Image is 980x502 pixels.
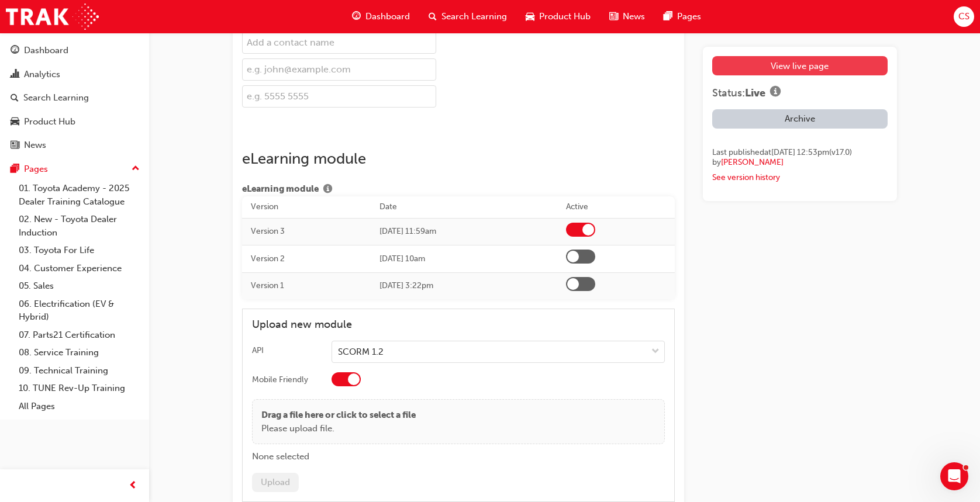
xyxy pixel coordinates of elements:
iframe: Intercom live chat [940,462,968,490]
th: Version [242,196,371,218]
a: [PERSON_NAME] [721,157,784,167]
span: car-icon [526,9,534,24]
div: Dashboard [24,44,68,57]
a: See version history [712,172,780,182]
span: up-icon [132,161,140,176]
a: 07. Parts21 Certification [14,326,144,344]
button: Archive [712,109,887,129]
a: Analytics [5,64,144,85]
button: CS [954,6,974,27]
span: chart-icon [11,70,19,80]
h2: eLearning module [242,150,675,168]
span: eLearning module [242,182,319,197]
a: 02. New - Toyota Dealer Induction [14,210,144,241]
span: info-icon [770,86,781,99]
div: Status: [712,85,887,100]
a: 03. Toyota For Life [14,241,144,259]
a: 08. Service Training [14,344,144,362]
a: search-iconSearch Learning [419,5,516,29]
a: 09. Technical Training [14,362,144,380]
span: guage-icon [352,9,361,24]
a: 05. Sales [14,277,144,295]
div: Search Learning [23,91,89,105]
span: down-icon [651,344,660,359]
div: API [252,345,264,356]
td: Version 3 [242,218,371,245]
div: Analytics [24,68,60,81]
button: Show info [765,85,785,100]
div: Last published at [DATE] 12:53pm (v 17 . 0 ) [712,147,887,158]
a: Search Learning [5,87,144,109]
span: guage-icon [11,46,19,56]
span: Live [745,86,765,99]
span: Pages [677,10,701,23]
a: 01. Toyota Academy - 2025 Dealer Training Catalogue [14,179,144,210]
td: [DATE] 11:59am [371,218,557,245]
a: news-iconNews [600,5,654,29]
span: prev-icon [129,479,137,493]
a: Dashboard [5,40,144,61]
span: Search Learning [441,10,507,23]
a: Product Hub [5,111,144,133]
span: pages-icon [664,9,672,24]
p: Drag a file here or click to select a file [261,408,416,422]
div: News [24,139,46,152]
p: Please upload file. [261,422,416,435]
button: Show info [319,182,337,197]
span: car-icon [11,117,19,127]
button: Upload [252,473,299,492]
a: 10. TUNE Rev-Up Training [14,379,144,397]
span: pages-icon [11,164,19,175]
a: guage-iconDashboard [343,5,419,29]
div: Product Hub [24,115,75,129]
button: DashboardAnalyticsSearch LearningProduct HubNews [5,37,144,158]
td: Version 1 [242,272,371,299]
span: CS [958,10,969,23]
a: 06. Electrification (EV & Hybrid) [14,295,144,326]
button: Pages [5,158,144,180]
a: 04. Customer Experience [14,259,144,278]
a: car-iconProduct Hub [516,5,600,29]
span: news-icon [609,9,618,24]
span: None selected [252,451,309,462]
input: e.g. john@example.com [242,58,436,81]
a: News [5,134,144,156]
td: Version 2 [242,245,371,273]
input: Add a contact name [242,32,436,54]
input: e.g. 5555 5555 [242,85,436,108]
span: Dashboard [365,10,410,23]
div: by [712,157,887,168]
span: Product Hub [539,10,591,23]
span: news-icon [11,140,19,151]
div: SCORM 1.2 [338,345,384,358]
th: Date [371,196,557,218]
span: info-icon [323,185,332,195]
div: Pages [24,162,48,176]
td: [DATE] 3:22pm [371,272,557,299]
div: Drag a file here or click to select a filePlease upload file. [252,399,665,444]
img: Trak [6,4,99,30]
td: [DATE] 10am [371,245,557,273]
a: All Pages [14,397,144,416]
span: search-icon [11,93,19,103]
a: View live page [712,56,887,75]
div: Mobile Friendly [252,374,308,386]
h4: Upload new module [252,318,665,331]
span: News [623,10,645,23]
th: Active [557,196,675,218]
span: search-icon [429,9,437,24]
a: pages-iconPages [654,5,710,29]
